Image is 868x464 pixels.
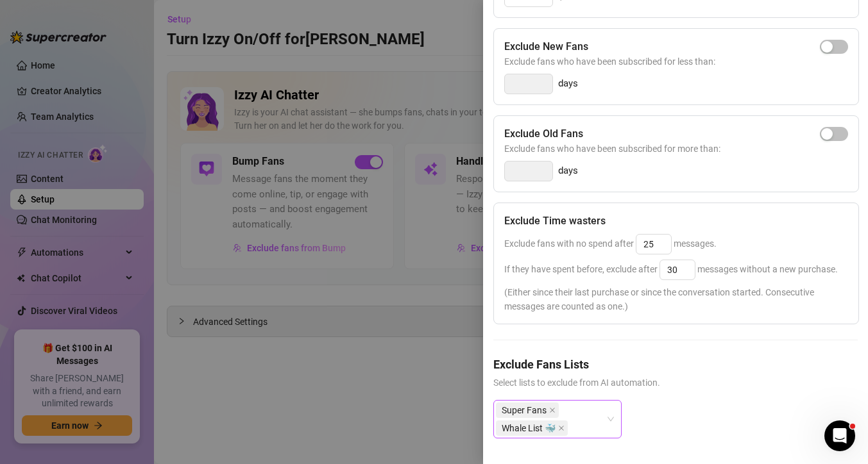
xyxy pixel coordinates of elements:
span: Exclude fans who have been subscribed for more than: [504,142,848,156]
span: Exclude fans with no spend after messages. [504,238,717,249]
span: If they have spent before, exclude after messages without a new purchase. [504,264,838,274]
span: Select lists to exclude from AI automation. [493,376,858,390]
h5: Exclude Time wasters [504,213,606,229]
span: Whale List 🐳 [496,420,568,436]
span: Exclude fans who have been subscribed for less than: [504,54,848,69]
span: days [558,76,578,92]
span: Whale List 🐳 [502,421,556,435]
h5: Exclude Old Fans [504,126,583,142]
span: (Either since their last purchase or since the conversation started. Consecutive messages are cou... [504,285,848,313]
span: close [558,425,565,431]
h5: Exclude Fans Lists [493,356,858,373]
span: days [558,163,578,179]
span: close [549,407,556,413]
span: Super Fans [502,403,547,417]
span: Super Fans [496,402,559,418]
iframe: Intercom live chat [824,420,855,451]
h5: Exclude New Fans [504,39,588,54]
